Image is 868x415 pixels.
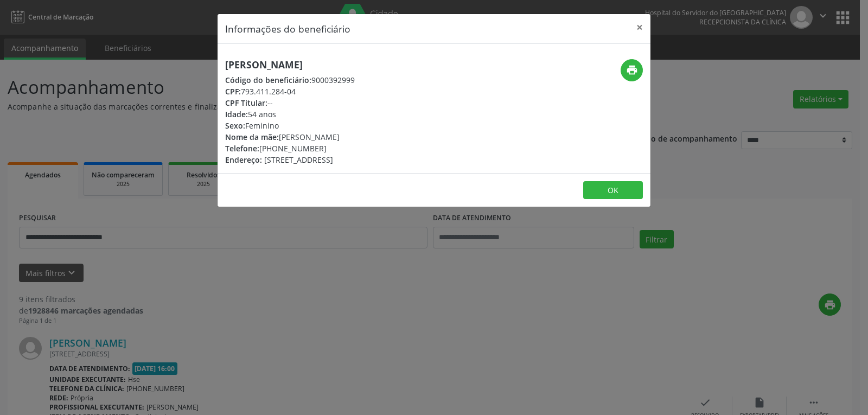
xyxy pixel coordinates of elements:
div: [PHONE_NUMBER] [225,143,355,154]
i: print [626,64,638,76]
div: 793.411.284-04 [225,86,355,97]
button: print [621,59,643,81]
span: Código do beneficiário: [225,75,311,85]
button: Close [629,14,650,41]
h5: [PERSON_NAME] [225,59,355,71]
span: [STREET_ADDRESS] [264,155,333,165]
button: OK [583,181,643,200]
span: CPF Titular: [225,98,267,108]
div: -- [225,97,355,108]
span: Sexo: [225,120,245,131]
span: Nome da mãe: [225,132,279,142]
div: 54 anos [225,108,355,120]
span: Idade: [225,109,248,119]
div: Feminino [225,120,355,131]
span: Endereço: [225,155,262,165]
span: Telefone: [225,143,259,154]
div: [PERSON_NAME] [225,131,355,143]
h5: Informações do beneficiário [225,22,350,36]
div: 9000392999 [225,74,355,86]
span: CPF: [225,86,241,97]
